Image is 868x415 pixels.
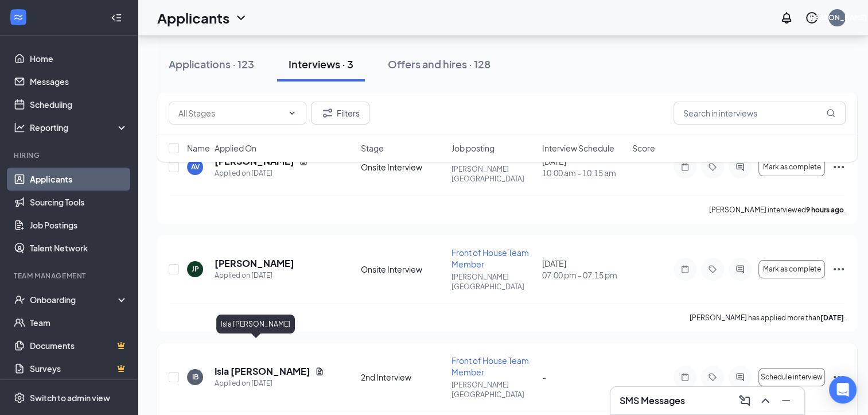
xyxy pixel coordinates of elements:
[14,122,25,133] svg: Analysis
[758,394,772,408] svg: ChevronUp
[30,357,128,380] a: SurveysCrown
[30,168,128,191] a: Applicants
[30,214,128,236] a: Job Postings
[832,370,846,384] svg: Ellipses
[321,106,334,120] svg: Filter
[735,391,754,410] button: ComposeMessage
[215,270,294,281] div: Applied on [DATE]
[178,107,283,119] input: All Stages
[234,11,248,25] svg: ChevronDown
[30,191,128,214] a: Sourcing Tools
[733,373,747,382] svg: ActiveChat
[215,378,324,389] div: Applied on [DATE]
[216,315,295,333] div: Isla [PERSON_NAME]
[289,57,353,71] div: Interviews · 3
[820,313,844,322] b: [DATE]
[13,11,24,23] svg: WorkstreamLogo
[361,263,445,275] div: Onsite Interview
[14,392,25,404] svg: Settings
[706,265,719,274] svg: Tag
[761,373,823,381] span: Schedule interview
[192,372,198,382] div: IB
[706,373,719,382] svg: Tag
[14,271,126,281] div: Team Management
[287,108,297,118] svg: ChevronDown
[30,334,128,357] a: DocumentsCrown
[315,367,324,376] svg: Document
[111,12,122,24] svg: Collapse
[678,373,692,382] svg: Note
[806,205,844,214] b: 9 hours ago
[542,372,546,382] span: -
[829,376,857,404] div: Open Intercom Messenger
[763,265,821,273] span: Mark as complete
[361,142,384,154] span: Stage
[632,142,655,154] span: Score
[30,93,128,116] a: Scheduling
[808,13,867,22] div: [PERSON_NAME]
[215,257,294,270] h5: [PERSON_NAME]
[758,260,825,278] button: Mark as complete
[169,57,254,71] div: Applications · 123
[758,368,825,386] button: Schedule interview
[388,57,491,71] div: Offers and hires · 128
[14,150,126,160] div: Hiring
[187,142,256,154] span: Name · Applied On
[30,70,128,93] a: Messages
[780,11,793,25] svg: Notifications
[451,164,535,184] p: [PERSON_NAME][GEOGRAPHIC_DATA]
[733,265,747,274] svg: ActiveChat
[805,11,819,25] svg: QuestionInfo
[709,205,846,215] p: [PERSON_NAME] interviewed .
[738,394,752,408] svg: ComposeMessage
[30,236,128,259] a: Talent Network
[451,142,495,154] span: Job posting
[30,294,118,305] div: Onboarding
[451,380,535,400] p: [PERSON_NAME][GEOGRAPHIC_DATA]
[30,47,128,70] a: Home
[192,264,199,274] div: JP
[361,371,445,383] div: 2nd Interview
[157,8,229,28] h1: Applicants
[826,108,835,118] svg: MagnifyingGlass
[451,355,529,377] span: Front of House Team Member
[690,313,846,323] p: [PERSON_NAME] has applied more than .
[451,247,529,269] span: Front of House Team Member
[756,391,774,410] button: ChevronUp
[451,272,535,292] p: [PERSON_NAME][GEOGRAPHIC_DATA]
[311,102,369,125] button: Filter Filters
[215,365,310,378] h5: Isla [PERSON_NAME]
[30,311,128,334] a: Team
[30,122,129,133] div: Reporting
[674,102,846,125] input: Search in interviews
[620,394,685,407] h3: SMS Messages
[678,265,692,274] svg: Note
[832,262,846,276] svg: Ellipses
[30,392,110,404] div: Switch to admin view
[779,394,793,408] svg: Minimize
[14,294,25,305] svg: UserCheck
[542,258,625,281] div: [DATE]
[777,391,795,410] button: Minimize
[542,142,614,154] span: Interview Schedule
[542,269,625,281] span: 07:00 pm - 07:15 pm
